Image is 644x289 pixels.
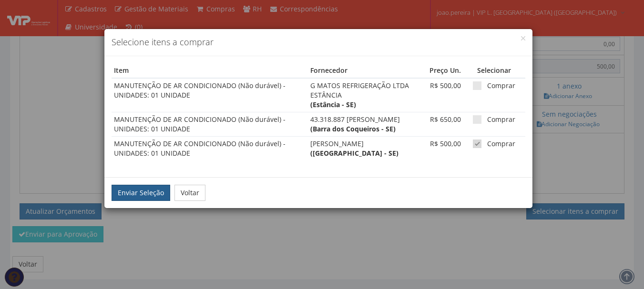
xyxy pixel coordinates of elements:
[112,63,308,78] th: Item
[112,185,170,201] button: Enviar Seleção
[310,149,399,158] strong: ([GEOGRAPHIC_DATA] - SE)
[411,63,463,78] th: Preço Un.
[112,36,525,49] h4: Selecione itens a comprar
[310,100,356,109] strong: (Estância - SE)
[411,136,463,160] td: R$ 500,00
[473,139,515,149] label: Comprar
[308,112,411,136] td: 43.318.887 [PERSON_NAME]
[308,63,411,78] th: Fornecedor
[411,112,463,136] td: R$ 650,00
[174,185,205,201] button: Voltar
[112,78,308,112] td: MANUTENÇÃO DE AR CONDICIONADO (Não durável) - UNIDADES: 01 UNIDADE
[473,81,515,90] label: Comprar
[308,136,411,160] td: [PERSON_NAME]
[112,136,308,160] td: MANUTENÇÃO DE AR CONDICIONADO (Não durável) - UNIDADES: 01 UNIDADE
[521,36,525,40] button: Close
[473,115,515,124] label: Comprar
[112,112,308,136] td: MANUTENÇÃO DE AR CONDICIONADO (Não durável) - UNIDADES: 01 UNIDADE
[463,63,525,78] th: Selecionar
[411,78,463,112] td: R$ 500,00
[308,78,411,112] td: G MATOS REFRIGERAÇÃO LTDA ESTÂNCIA
[310,124,396,133] strong: (Barra dos Coqueiros - SE)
